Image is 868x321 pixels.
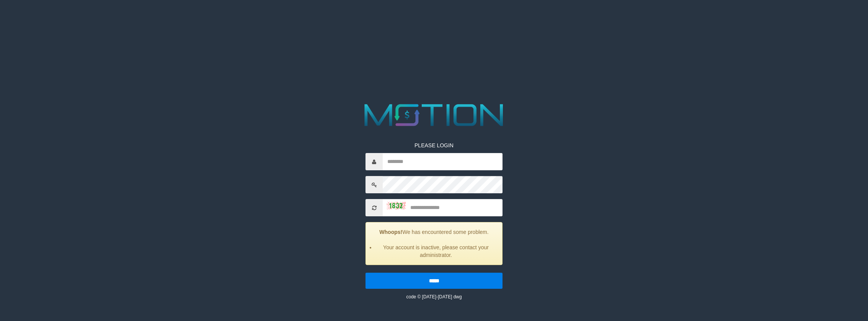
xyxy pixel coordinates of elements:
p: PLEASE LOGIN [365,142,503,149]
strong: Whoops! [379,229,402,235]
div: We has encountered some problem. [365,222,503,265]
img: captcha [387,202,406,209]
img: MOTION_logo.png [358,100,510,130]
small: code © [DATE]-[DATE] dwg [406,294,462,300]
li: Your account is inactive, please contact your administrator. [375,244,496,259]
